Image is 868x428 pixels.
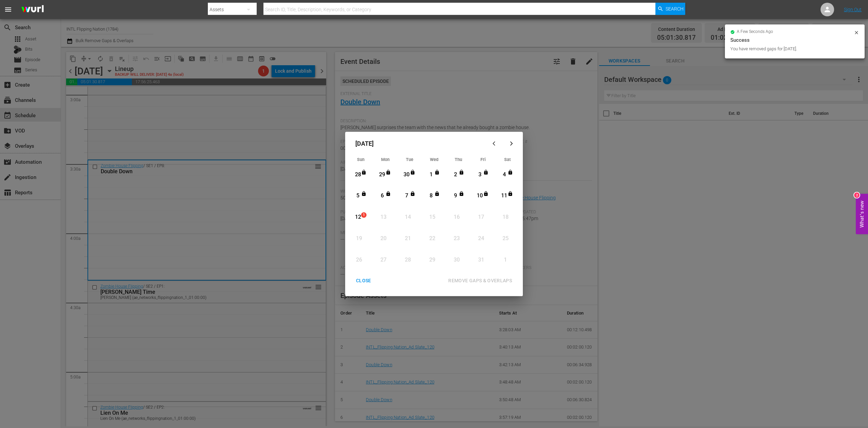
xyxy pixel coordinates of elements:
[477,235,485,243] div: 24
[357,157,364,162] span: Sun
[348,274,379,287] button: CLOSE
[378,171,387,179] div: 29
[406,157,413,162] span: Tue
[452,235,461,243] div: 23
[354,213,362,221] div: 12
[500,171,509,179] div: 4
[476,171,484,179] div: 3
[4,5,12,14] span: menu
[378,192,387,200] div: 6
[856,194,868,234] button: Open Feedback Widget
[381,157,390,162] span: Mon
[428,235,436,243] div: 22
[452,256,461,264] div: 30
[452,213,461,221] div: 16
[428,213,436,221] div: 15
[500,192,509,200] div: 11
[349,155,519,271] div: Month View
[501,213,510,221] div: 18
[351,277,377,285] div: CLOSE
[455,157,462,162] span: Thu
[16,2,49,18] img: ans4CAIJ8jUAAAAAAAAAAAAAAAAAAAAAAAAgQb4GAAAAAAAAAAAAAAAAAAAAAAAAJMjXAAAAAAAAAAAAAAAAAAAAAAAAgAT5G...
[451,192,460,200] div: 9
[501,235,510,243] div: 25
[379,235,388,243] div: 20
[349,135,487,151] div: [DATE]
[477,213,485,221] div: 17
[730,36,859,44] div: Success
[666,3,684,15] span: Search
[730,46,852,52] div: You have removed gaps for [DATE].
[427,171,435,179] div: 1
[428,256,436,264] div: 29
[379,213,388,221] div: 13
[361,212,366,218] span: 1
[477,256,485,264] div: 31
[476,192,484,200] div: 10
[427,192,435,200] div: 8
[403,235,412,243] div: 21
[844,7,862,12] a: Sign Out
[480,157,486,162] span: Fri
[403,213,412,221] div: 14
[354,192,362,200] div: 5
[402,192,411,200] div: 7
[355,256,363,264] div: 26
[354,171,362,179] div: 28
[430,157,438,162] span: Wed
[403,256,412,264] div: 28
[379,256,388,264] div: 27
[402,171,411,179] div: 30
[854,193,860,198] div: 2
[355,235,363,243] div: 19
[504,157,511,162] span: Sat
[737,29,773,35] span: a few seconds ago
[451,171,460,179] div: 2
[501,256,510,264] div: 1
